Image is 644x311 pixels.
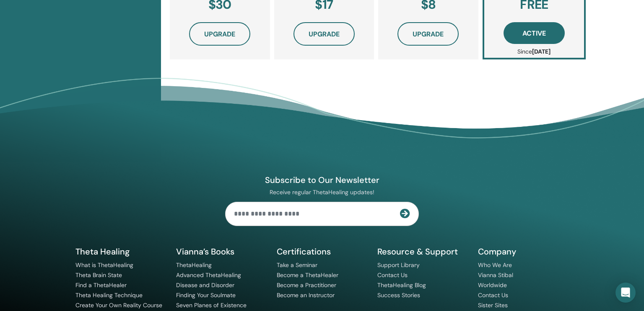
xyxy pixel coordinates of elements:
span: Active [522,29,546,38]
a: Take a Seminar [277,261,317,269]
span: Upgrade [204,30,235,39]
h5: Theta Healing [75,246,166,257]
h5: Certifications [277,246,367,257]
a: Support Library [377,261,420,269]
span: Upgrade [309,30,340,39]
span: Upgrade [413,30,444,39]
a: ThetaHealing [176,261,212,269]
b: [DATE] [532,48,551,55]
a: Sister Sites [478,301,508,309]
p: Receive regular ThetaHealing updates! [225,188,419,196]
a: Disease and Disorder [176,281,234,289]
a: Become an Instructor [277,291,335,299]
a: What is ThetaHealing [75,261,133,269]
a: Worldwide [478,281,507,289]
h5: Resource & Support [377,246,468,257]
a: Success Stories [377,291,420,299]
button: Upgrade [293,22,355,46]
p: Since [497,47,572,56]
a: Advanced ThetaHealing [176,271,241,279]
a: Vianna Stibal [478,271,513,279]
a: Theta Healing Technique [75,291,143,299]
h4: Subscribe to Our Newsletter [225,175,419,185]
a: Contact Us [478,291,508,299]
button: Upgrade [189,22,250,46]
button: Upgrade [397,22,459,46]
a: Create Your Own Reality Course [75,301,162,309]
a: Contact Us [377,271,408,279]
button: Active [504,22,565,44]
a: Find a ThetaHealer [75,281,127,289]
a: Become a Practitioner [277,281,336,289]
a: Theta Brain State [75,271,122,279]
a: Finding Your Soulmate [176,291,236,299]
h5: Company [478,246,569,257]
a: ThetaHealing Blog [377,281,426,289]
a: Become a ThetaHealer [277,271,338,279]
a: Who We Are [478,261,512,269]
h5: Vianna’s Books [176,246,267,257]
div: Open Intercom Messenger [615,283,636,303]
a: Seven Planes of Existence [176,301,247,309]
